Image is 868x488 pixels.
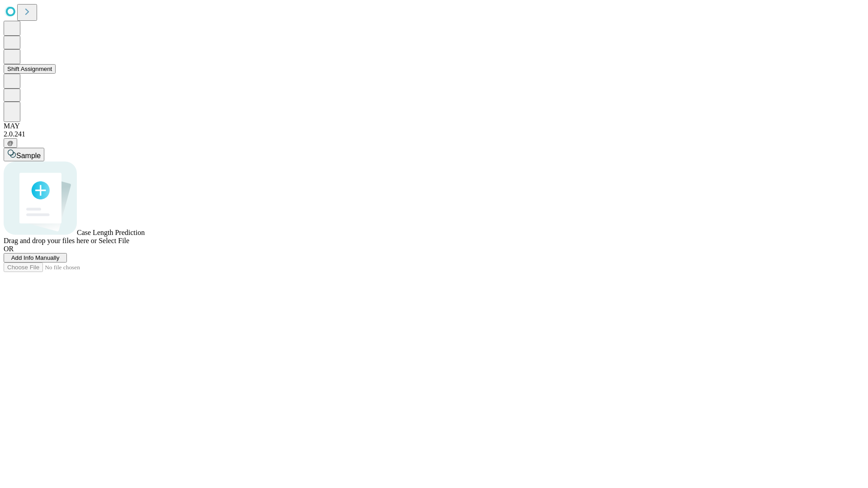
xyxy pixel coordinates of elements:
[4,122,864,130] div: MAY
[16,152,41,160] span: Sample
[11,254,60,261] span: Add Info Manually
[4,245,14,253] span: OR
[4,253,67,263] button: Add Info Manually
[4,64,56,74] button: Shift Assignment
[4,237,97,244] span: Drag and drop your files here or
[77,229,145,236] span: Case Length Prediction
[4,130,864,138] div: 2.0.241
[4,148,44,161] button: Sample
[99,237,129,244] span: Select File
[7,140,14,146] span: @
[4,138,17,148] button: @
